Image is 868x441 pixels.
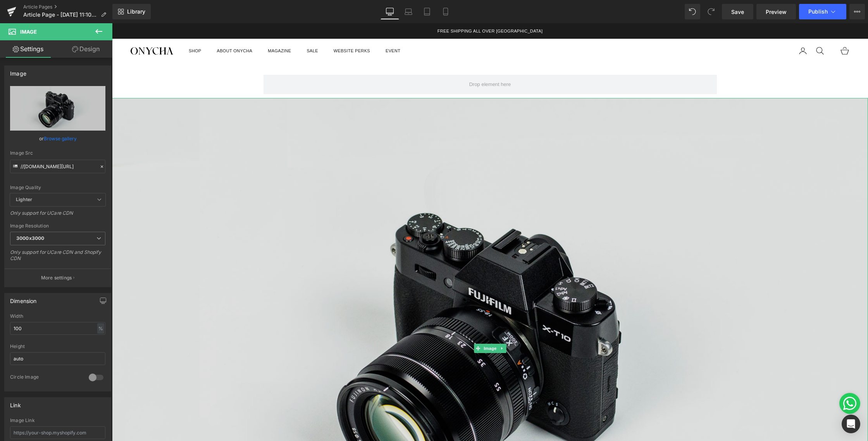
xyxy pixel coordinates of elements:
[10,185,105,190] div: Image Quality
[10,322,105,335] input: auto
[97,323,104,334] div: %
[386,320,394,330] a: Expand / Collapse
[731,8,744,16] span: Save
[10,210,105,221] div: Only support for UCare CDN
[10,160,105,173] input: Link
[10,150,105,156] div: Image Src
[381,4,399,19] a: Desktop
[195,24,206,31] a: SALE
[20,29,37,35] span: Image
[10,134,105,143] div: or
[10,426,105,439] input: https://your-shop.myshopify.com
[766,8,787,16] span: Preview
[77,24,671,31] nav: Primary navigation
[808,9,828,15] span: Publish
[41,274,72,281] p: More settings
[10,293,37,304] div: Dimension
[10,374,81,382] div: Circle Image
[222,24,258,31] a: Website Perks
[685,4,700,19] button: Undo
[10,352,105,365] input: auto
[756,4,796,19] a: Preview
[436,4,455,19] a: Mobile
[799,4,846,19] button: Publish
[686,23,737,32] nav: Secondary navigation
[44,132,77,145] a: Browse gallery
[10,223,105,229] div: Image Resolution
[16,196,32,202] b: Lighter
[5,269,111,287] button: More settings
[10,66,26,77] div: Image
[849,4,865,19] button: More
[112,4,151,19] a: New Library
[77,24,90,31] summary: Shop
[703,4,719,19] button: Redo
[274,24,288,31] a: Event
[10,314,105,319] div: Width
[10,398,21,408] div: Link
[58,40,114,58] a: Design
[23,12,98,18] span: Article Page - [DATE] 11:10:30
[370,320,386,330] span: Image
[105,24,141,31] summary: About Onycha
[16,235,44,241] b: 3000x3000
[842,415,860,433] div: Open Intercom Messenger
[156,24,179,31] summary: Magazine
[10,344,105,349] div: Height
[10,249,105,267] div: Only support for UCare CDN and Shopify CDN
[325,4,431,11] p: FREE SHIPPING ALL OVER [GEOGRAPHIC_DATA]
[399,4,418,19] a: Laptop
[418,4,436,19] a: Tablet
[10,418,105,423] div: Image Link
[127,8,145,15] span: Library
[23,4,112,10] a: Article Pages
